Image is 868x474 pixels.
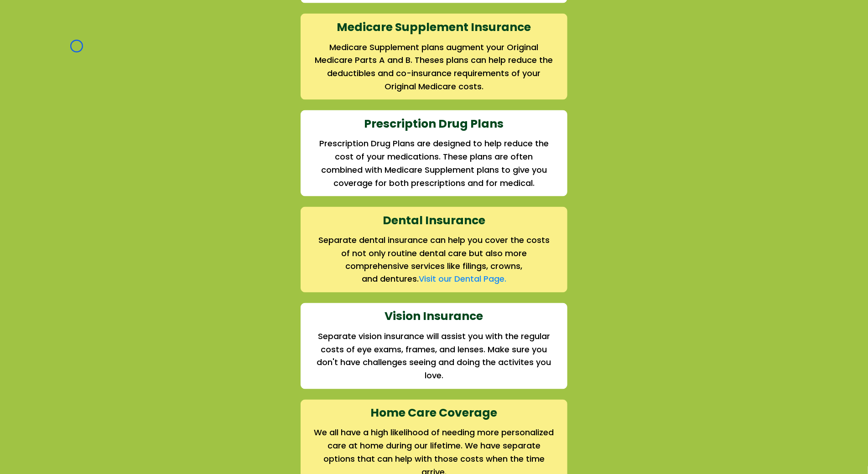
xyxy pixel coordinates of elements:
[383,212,485,228] strong: Dental Insurance
[314,41,554,93] h2: Medicare Supplement plans augment your Original Medicare Parts A and B. Theses plans can help red...
[314,273,554,286] h2: and dentures.
[314,137,554,190] h2: Prescription Drug Plans are designed to help reduce the cost of your medications. These plans are...
[314,234,554,273] h2: Separate dental insurance can help you cover the costs of not only routine dental care but also m...
[337,19,531,35] strong: Medicare Supplement Insurance
[371,405,498,421] strong: Home Care Coverage
[419,273,506,285] a: Visit our Dental Page.
[385,309,483,325] strong: Vision Insurance
[364,116,504,132] strong: Prescription Drug Plans
[314,330,554,383] h2: Separate vision insurance will assist you with the regular costs of eye exams, frames, and lenses...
